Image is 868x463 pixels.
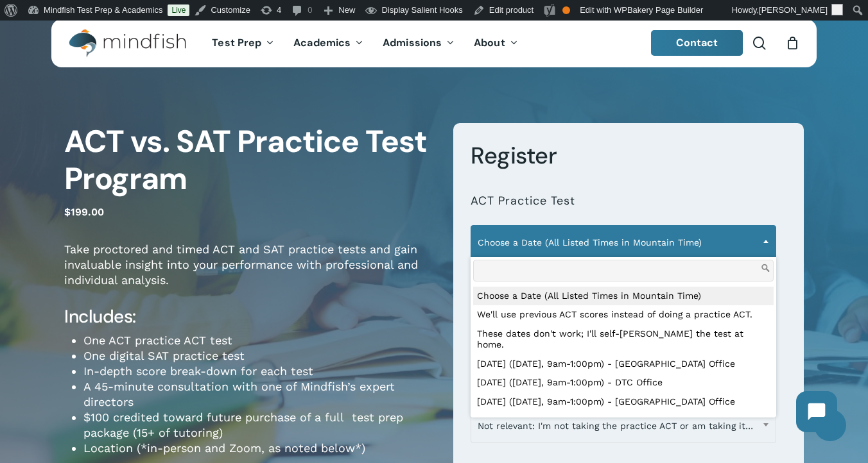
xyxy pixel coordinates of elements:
[473,287,773,306] li: Choose a Date (All Listed Times in Mountain Time)
[293,36,351,49] span: Academics
[51,19,817,67] header: Main Menu
[83,410,434,441] li: $100 credited toward future purchase of a full test prep package (15+ of tutoring)
[473,373,773,392] li: [DATE] ([DATE], 9am-1:00pm) - DTC Office
[64,123,434,198] h1: ACT vs. SAT Practice Test Program
[474,36,505,49] span: About
[464,38,528,49] a: About
[676,36,718,49] span: Contact
[471,408,776,443] span: Not relevant: I'm not taking the practice ACT or am taking it in-person
[202,19,527,67] nav: Main Menu
[471,412,775,439] span: Not relevant: I'm not taking the practice ACT or am taking it in-person
[212,36,261,49] span: Test Prep
[168,4,189,16] a: Live
[651,30,743,56] a: Contact
[562,6,570,14] div: OK
[759,5,828,15] span: [PERSON_NAME]
[64,242,434,305] p: Take proctored and timed ACT and SAT practice tests and gain invaluable insight into your perform...
[83,333,434,348] li: One ACT practice ACT test
[83,364,434,379] li: In-depth score break-down for each test
[471,229,775,256] span: Choose a Date (All Listed Times in Mountain Time)
[471,141,786,171] h3: Register
[473,411,773,430] li: [DATE] ([DATE], 9am-1:00pm) - Zoom
[471,194,575,208] label: ACT Practice Test
[284,38,373,49] a: Academics
[83,441,434,456] li: Location (*in-person and Zoom, as noted below*)
[783,378,850,445] iframe: Chatbot
[373,38,464,49] a: Admissions
[64,206,71,218] span: $
[471,225,776,260] span: Choose a Date (All Listed Times in Mountain Time)
[785,36,799,50] a: Cart
[83,348,434,364] li: One digital SAT practice test
[83,379,434,410] li: A 45-minute consultation with one of Mindfish’s expert directors
[473,324,773,355] li: These dates don't work; I'll self-[PERSON_NAME] the test at home.
[64,206,104,218] bdi: 199.00
[473,305,773,324] li: We'll use previous ACT scores instead of doing a practice ACT.
[473,355,773,374] li: [DATE] ([DATE], 9am-1:00pm) - [GEOGRAPHIC_DATA] Office
[383,36,442,49] span: Admissions
[202,38,284,49] a: Test Prep
[473,392,773,412] li: [DATE] ([DATE], 9am-1:00pm) - [GEOGRAPHIC_DATA] Office
[64,305,434,328] h4: Includes:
